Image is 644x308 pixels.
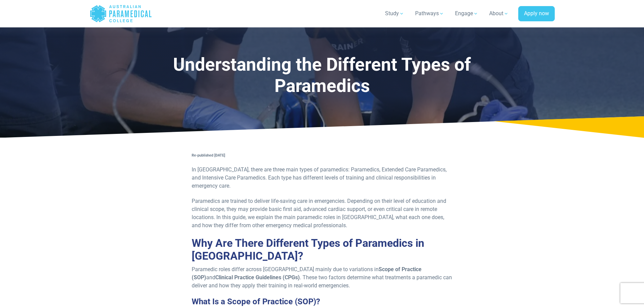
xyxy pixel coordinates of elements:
[451,4,482,23] a: Engage
[411,4,448,23] a: Pathways
[192,265,453,290] p: Paramedic roles differ across [GEOGRAPHIC_DATA] mainly due to variations in and . These two facto...
[192,237,453,263] h2: Why Are There Different Types of Paramedics in [GEOGRAPHIC_DATA]?
[215,274,300,281] strong: Clinical Practice Guidelines (CPGs)
[381,4,408,23] a: Study
[90,3,152,25] a: Australian Paramedical College
[485,4,513,23] a: About
[192,266,422,281] strong: Scope of Practice (SOP)
[148,54,497,97] h1: Understanding the Different Types of Paramedics
[192,297,453,307] h3: What Is a Scope of Practice (SOP)?
[518,6,555,22] a: Apply now
[192,197,453,230] p: Paramedics are trained to deliver life-saving care in emergencies. Depending on their level of ed...
[192,166,453,190] p: In [GEOGRAPHIC_DATA], there are three main types of paramedics: Paramedics, Extended Care Paramed...
[192,153,225,158] strong: Re-published [DATE]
